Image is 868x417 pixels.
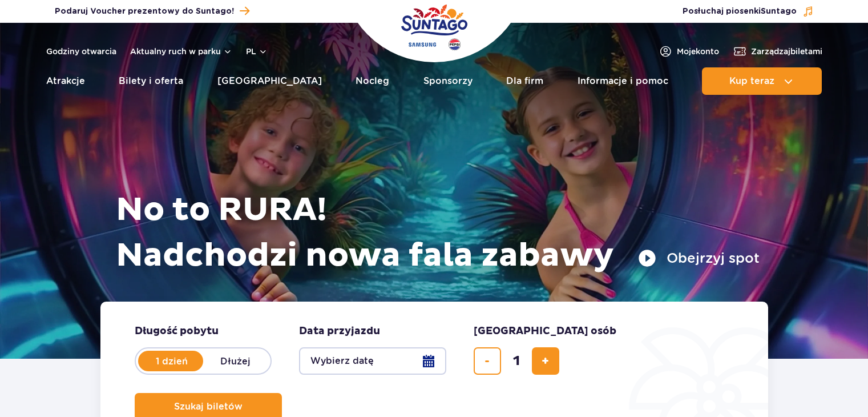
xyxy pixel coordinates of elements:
[751,46,822,57] span: Zarządzaj biletami
[638,249,760,267] button: Obejrzyj spot
[761,7,797,15] span: Suntago
[423,67,473,95] a: Sponsorzy
[474,324,616,338] span: [GEOGRAPHIC_DATA] osób
[683,6,797,17] span: Posłuchaj piosenki
[203,349,268,373] label: Dłużej
[503,347,530,375] input: liczba biletów
[683,6,814,17] button: Posłuchaj piosenkiSuntago
[130,47,232,56] button: Aktualny ruch w parku
[246,46,268,57] button: pl
[733,45,822,58] a: Zarządzajbiletami
[702,67,822,95] button: Kup teraz
[116,187,760,279] h1: No to RURA! Nadchodzi nowa fala zabawy
[217,67,322,95] a: [GEOGRAPHIC_DATA]
[474,347,501,375] button: usuń bilet
[119,67,183,95] a: Bilety i oferta
[659,45,719,58] a: Mojekonto
[299,347,446,375] button: Wybierz datę
[677,46,719,57] span: Moje konto
[356,67,389,95] a: Nocleg
[46,67,85,95] a: Atrakcje
[55,3,249,19] a: Podaruj Voucher prezentowy do Suntago!
[139,349,204,373] label: 1 dzień
[299,324,380,338] span: Data przyjazdu
[729,76,774,86] span: Kup teraz
[506,67,543,95] a: Dla firm
[55,6,234,17] span: Podaruj Voucher prezentowy do Suntago!
[532,347,559,375] button: dodaj bilet
[578,67,668,95] a: Informacje i pomoc
[46,46,116,57] a: Godziny otwarcia
[174,402,243,412] span: Szukaj biletów
[135,324,219,338] span: Długość pobytu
